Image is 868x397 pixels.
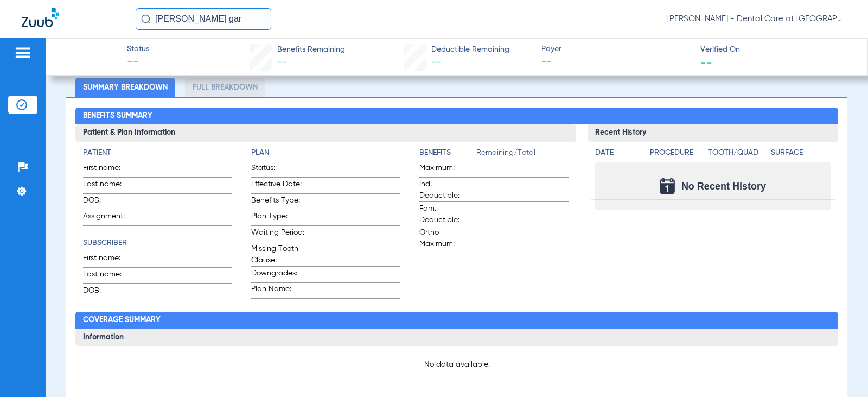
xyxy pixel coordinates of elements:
span: DOB: [83,195,136,210]
li: Full Breakdown [185,78,265,97]
span: Assignment: [83,211,136,225]
h4: Patient [83,147,232,159]
span: [PERSON_NAME] - Dental Care at [GEOGRAPHIC_DATA] [667,14,846,24]
span: -- [541,55,691,69]
h4: Plan [251,147,400,159]
span: Last name: [83,269,136,283]
span: No Recent History [681,181,766,192]
span: -- [700,56,712,68]
input: Search for patients [136,8,271,30]
h4: Benefits [419,147,476,159]
span: Effective Date: [251,179,304,193]
span: Ortho Maximum: [419,227,473,250]
span: Last name: [83,179,136,193]
span: Deductible Remaining [431,44,509,55]
span: -- [277,58,287,67]
span: Maximum: [419,162,473,177]
app-breakdown-title: Procedure [650,147,704,162]
span: Ind. Deductible: [419,179,473,201]
span: Status [127,43,149,55]
p: No data available. [83,359,830,370]
h4: Tooth/Quad [708,147,767,159]
h4: Surface [771,147,830,159]
h4: Subscriber [83,237,232,249]
span: First name: [83,253,136,267]
img: hamburger-icon [14,46,31,59]
span: Fam. Deductible: [419,203,473,226]
span: Payer [541,43,691,55]
span: Verified On [700,44,850,55]
span: Plan Name: [251,283,304,298]
h3: Patient & Plan Information [75,124,576,142]
span: -- [431,58,441,67]
img: Search Icon [141,14,151,24]
app-breakdown-title: Date [595,147,641,162]
h3: Information [75,329,838,346]
span: First name: [83,162,136,177]
h3: Recent History [588,124,838,142]
li: Summary Breakdown [75,78,175,97]
span: Remaining/Total [476,147,569,162]
app-breakdown-title: Surface [771,147,830,162]
span: Benefits Type: [251,195,304,210]
h4: Date [595,147,641,159]
span: Plan Type: [251,211,304,225]
img: Calendar [660,178,675,194]
span: Missing Tooth Clause: [251,243,304,266]
span: DOB: [83,285,136,300]
app-breakdown-title: Benefits [419,147,476,162]
span: Waiting Period: [251,227,304,242]
h2: Coverage Summary [75,312,838,329]
span: Status: [251,162,304,177]
h2: Benefits Summary [75,108,838,125]
h4: Procedure [650,147,704,159]
img: Zuub Logo [22,8,59,27]
span: Downgrades: [251,268,304,282]
span: -- [127,55,149,71]
span: Benefits Remaining [277,44,345,55]
app-breakdown-title: Tooth/Quad [708,147,767,162]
